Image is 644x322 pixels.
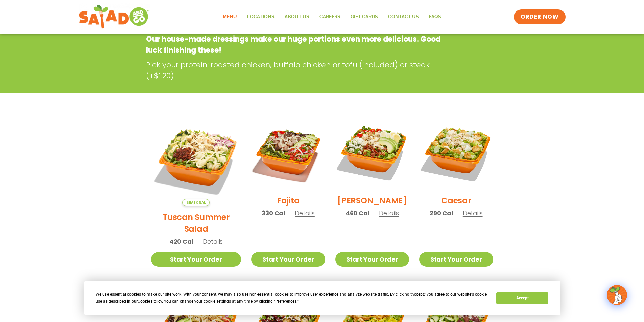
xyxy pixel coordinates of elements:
span: 460 Cal [345,208,369,218]
a: Start Your Order [251,252,325,267]
nav: Menu [218,9,446,25]
a: Locations [242,9,280,25]
a: Start Your Order [419,252,493,267]
span: Details [295,209,315,217]
span: ORDER NOW [521,13,558,21]
button: Accept [496,292,548,304]
img: Product photo for Tuscan Summer Salad [151,116,241,206]
a: Careers [314,9,345,25]
img: Product photo for Caesar Salad [419,116,493,190]
img: Product photo for Fajita Salad [251,116,325,190]
div: Cookie Consent Prompt [84,281,560,315]
a: FAQs [424,9,446,25]
span: 290 Cal [430,208,453,218]
span: Details [379,209,399,217]
span: Details [203,237,223,246]
a: Start Your Order [151,252,241,267]
span: Seasonal [182,199,210,206]
a: ORDER NOW [514,9,565,24]
div: We use essential cookies to make our site work. With your consent, we may also use non-essential ... [96,291,488,305]
h2: Fajita [277,195,300,206]
a: GIFT CARDS [345,9,383,25]
span: Details [463,209,483,217]
p: Our house-made dressings make our huge portions even more delicious. Good luck finishing these! [146,33,444,56]
h2: Caesar [441,195,471,206]
h2: [PERSON_NAME] [337,195,407,206]
img: Product photo for Cobb Salad [335,116,409,190]
img: new-SAG-logo-768×292 [79,3,150,30]
a: About Us [280,9,314,25]
a: Menu [218,9,242,25]
span: Preferences [275,299,296,304]
h2: Tuscan Summer Salad [151,211,241,235]
p: Pick your protein: roasted chicken, buffalo chicken or tofu (included) or steak (+$1.20) [146,59,447,81]
a: Start Your Order [335,252,409,267]
img: wpChatIcon [607,286,626,304]
span: 420 Cal [169,237,193,246]
span: 330 Cal [262,208,285,218]
a: Contact Us [383,9,424,25]
span: Cookie Policy [138,299,162,304]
